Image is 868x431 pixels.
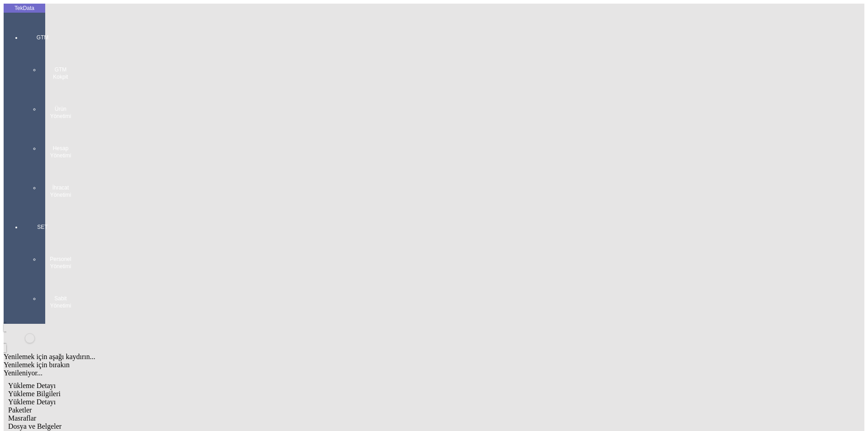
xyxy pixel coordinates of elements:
[47,105,74,120] span: Ürün Yönetimi
[29,34,56,41] span: GTM
[47,66,74,81] span: GTM Kokpit
[4,361,729,369] div: Yenilemek için bırakın
[4,353,729,361] div: Yenilemek için aşağı kaydırın...
[8,390,61,398] span: Yükleme Bilgileri
[8,398,56,406] span: Yükleme Detayı
[47,145,74,159] span: Hesap Yönetimi
[29,223,56,231] span: SET
[47,295,74,309] span: Sabit Yönetimi
[8,414,36,422] span: Masraflar
[8,406,32,414] span: Paketler
[8,382,56,389] span: Yükleme Detayı
[4,5,45,12] div: TekData
[4,369,729,377] div: Yenileniyor...
[47,256,74,270] span: Personel Yönetimi
[8,422,61,430] span: Dosya ve Belgeler
[47,184,74,199] span: İhracat Yönetimi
